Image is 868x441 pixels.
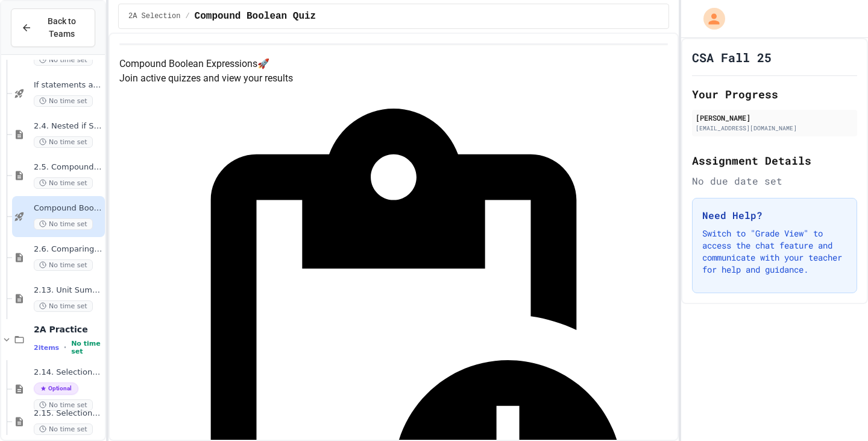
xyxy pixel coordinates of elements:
p: Join active quizzes and view your results [119,71,668,86]
span: 2.14. Selection Mixed Up Code Practice (2.1-2.6) [34,367,102,378]
span: 2.5. Compound Boolean Expressions [34,162,102,173]
span: No time set [34,218,93,230]
div: [PERSON_NAME] [696,112,854,123]
h4: Compound Boolean Expressions 🚀 [119,57,668,71]
span: No time set [34,95,93,107]
h2: Your Progress [692,86,857,103]
span: Optional [34,382,78,395]
span: No time set [34,399,93,411]
span: 2.15. Selection Coding Practice (2.1-2.6) [34,408,102,419]
span: • [64,343,66,352]
span: No time set [34,424,93,435]
span: 2A Selection [128,11,180,21]
h2: Assignment Details [692,152,857,169]
span: 2.13. Unit Summary 2a Selection (2.1-2.6) [34,285,102,296]
span: / [185,11,189,21]
h1: CSA Fall 25 [692,49,772,66]
p: Switch to "Grade View" to access the chat feature and communicate with your teacher for help and ... [702,227,847,276]
span: No time set [71,340,102,355]
span: Compound Boolean Quiz [195,9,316,24]
span: 2.4. Nested if Statements [34,121,102,132]
div: My Account [691,5,728,33]
h3: Need Help? [702,208,847,223]
button: Back to Teams [11,8,95,47]
span: Back to Teams [39,15,85,40]
span: No time set [34,136,93,148]
span: 2A Practice [34,324,102,335]
div: No due date set [692,174,857,188]
span: If statements and Control Flow - Quiz [34,80,102,90]
span: No time set [34,300,93,312]
span: No time set [34,177,93,189]
span: 2.6. Comparing Boolean Expressions ([PERSON_NAME] Laws) [34,244,102,255]
span: 2 items [34,344,59,352]
span: No time set [34,259,93,271]
span: No time set [34,54,93,66]
span: Compound Boolean Quiz [34,203,102,214]
div: [EMAIL_ADDRESS][DOMAIN_NAME] [696,124,854,133]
